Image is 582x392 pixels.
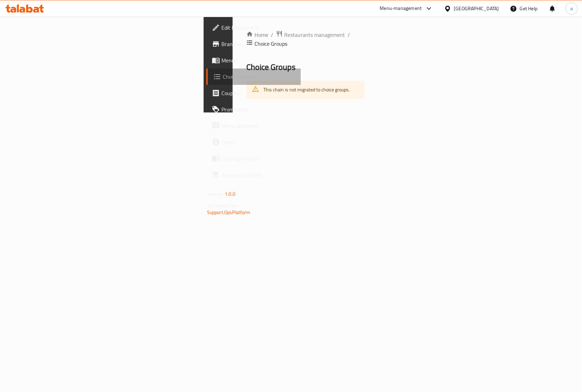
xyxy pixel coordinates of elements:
[206,150,301,167] a: Coverage Report
[206,85,301,101] a: Coupons
[206,52,301,69] a: Menus
[206,69,301,85] a: Choice Groups
[206,167,301,183] a: Grocery Checklist
[221,171,295,179] span: Grocery Checklist
[380,4,422,13] div: Menu-management
[223,73,295,81] span: Choice Groups
[221,24,295,32] span: Edit Restaurant
[206,36,301,52] a: Branches
[221,89,295,97] span: Coupons
[246,30,365,48] nav: breadcrumb
[454,5,499,12] div: [GEOGRAPHIC_DATA]
[206,101,301,118] a: Promotions
[221,138,295,146] span: Upsell
[207,201,238,210] span: Get support on:
[225,190,235,198] span: 1.0.0
[284,31,345,39] span: Restaurants management
[263,83,350,97] div: This chain is not migrated to choice groups.
[221,105,295,114] span: Promotions
[207,190,224,198] span: Version:
[206,134,301,150] a: Upsell
[206,118,301,134] a: Menu disclaimer
[221,40,295,48] span: Branches
[221,154,295,163] span: Coverage Report
[570,5,573,12] span: o
[221,122,295,130] span: Menu disclaimer
[221,56,295,64] span: Menus
[348,31,350,39] li: /
[276,30,345,39] a: Restaurants management
[207,208,250,217] a: Support.OpsPlatform
[206,19,301,36] a: Edit Restaurant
